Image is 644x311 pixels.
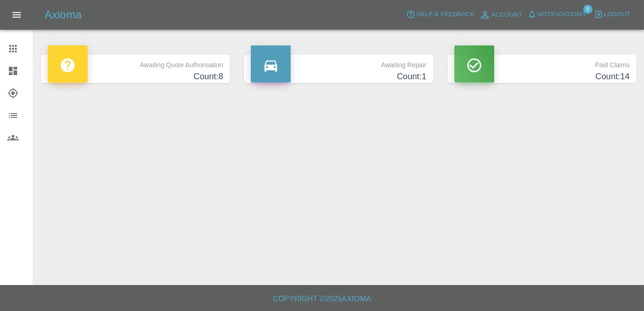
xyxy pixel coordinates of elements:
[583,5,593,14] span: 5
[48,55,223,70] p: Awaiting Quote Authorisation
[416,9,474,20] span: Help & Feedback
[477,7,525,22] a: Account
[454,70,630,83] h4: Count: 14
[491,10,523,20] span: Account
[48,70,223,83] h4: Count: 8
[251,55,426,70] p: Awaiting Repair
[244,55,433,83] a: Awaiting RepairCount:1
[447,55,637,83] a: Paid ClaimsCount:14
[604,9,631,20] span: Logout
[592,7,633,22] button: Logout
[45,7,82,22] h5: Axioma
[251,70,426,83] h4: Count: 1
[6,4,28,26] button: Open drawer
[404,7,477,22] button: Help & Feedback
[41,55,230,83] a: Awaiting Quote AuthorisationCount:8
[454,55,630,70] p: Paid Claims
[537,9,586,20] span: Notifications
[7,292,637,305] h6: Copyright © 2025 Axioma
[525,7,588,22] button: Notifications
